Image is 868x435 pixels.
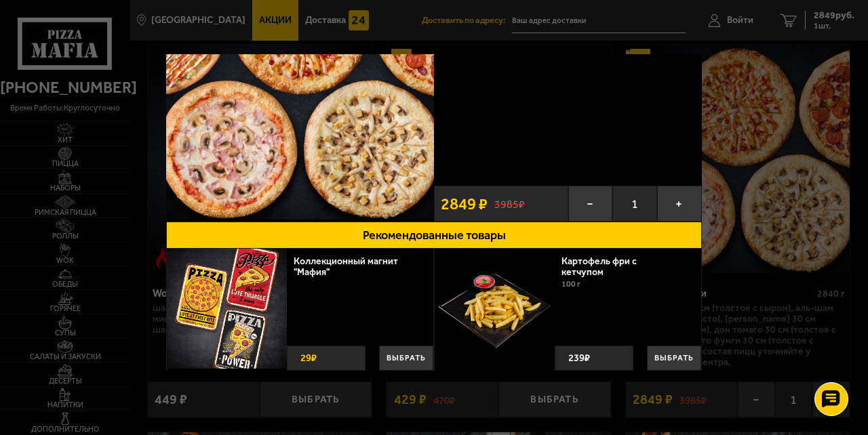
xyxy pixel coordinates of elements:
span: 1 [612,186,657,222]
s: 3985 ₽ [494,197,525,210]
strong: 29 ₽ [297,346,320,370]
button: + [657,186,702,222]
a: Картофель фри с кетчупом [561,255,637,278]
a: Коллекционный магнит "Мафия" [294,255,398,278]
strong: 239 ₽ [565,346,593,370]
button: Рекомендованные товары [166,222,702,249]
span: 2849 ₽ [441,196,488,212]
button: Выбрать [379,346,433,371]
span: 100 г [561,279,580,289]
button: Выбрать [647,346,701,371]
button: − [568,186,613,222]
